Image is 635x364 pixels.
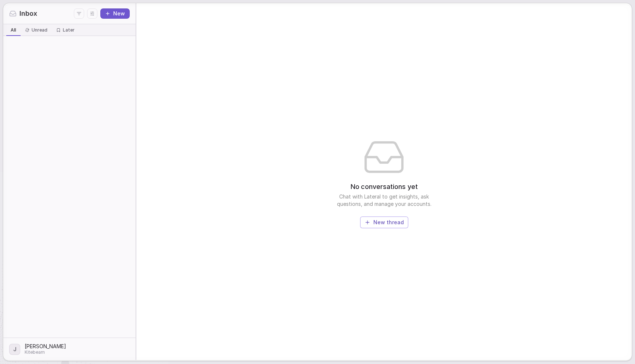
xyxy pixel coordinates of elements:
[19,9,37,18] span: Inbox
[100,8,130,19] button: New
[74,8,84,19] button: Filters
[11,27,16,33] span: All
[87,8,97,19] button: Display settings
[360,216,408,228] button: New thread
[25,343,66,350] span: [PERSON_NAME]
[13,345,17,354] span: J
[333,193,435,208] span: Chat with Lateral to get insights, ask questions, and manage your accounts.
[32,27,47,33] span: Unread
[351,182,418,192] span: No conversations yet
[25,349,66,355] span: Kitebeam
[63,27,75,33] span: Later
